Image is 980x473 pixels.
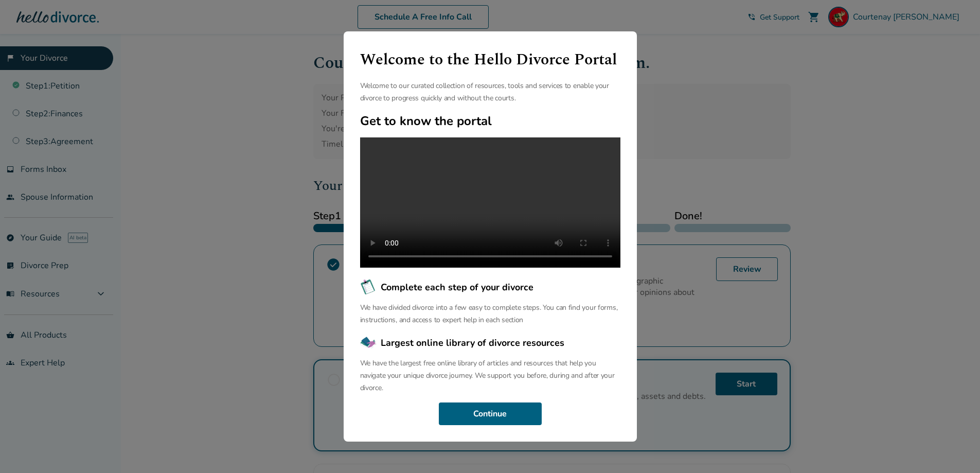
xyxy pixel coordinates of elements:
img: Complete each step of your divorce [360,279,377,295]
p: We have divided divorce into a few easy to complete steps. You can find your forms, instructions,... [360,302,620,326]
h2: Get to know the portal [360,113,620,129]
button: Continue [439,402,542,425]
span: Complete each step of your divorce [381,281,533,294]
h1: Welcome to the Hello Divorce Portal [360,48,620,72]
iframe: Chat Widget [929,424,980,473]
p: We have the largest free online library of articles and resources that help you navigate your uni... [360,357,620,394]
p: Welcome to our curated collection of resources, tools and services to enable your divorce to prog... [360,80,620,104]
img: Largest online library of divorce resources [360,335,377,351]
span: Largest online library of divorce resources [381,336,564,349]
